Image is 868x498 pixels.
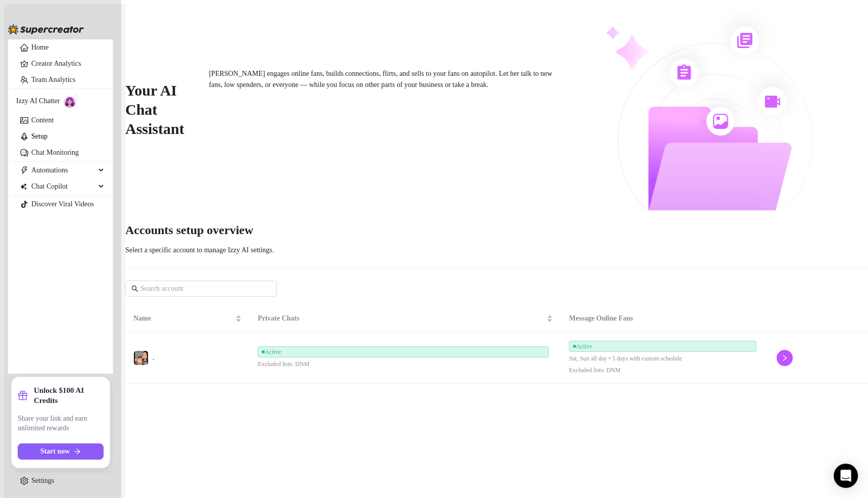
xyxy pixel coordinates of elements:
a: Setup [31,132,47,140]
h2: Your AI Chat Assistant [125,81,209,139]
span: Sat, Sun all day • 5 days with custom schedule [569,354,760,364]
a: Home [31,43,49,51]
input: Search account [140,283,263,294]
button: right [777,350,793,366]
a: Chat Monitoring [31,149,79,156]
th: Private Chats [250,305,561,333]
span: Select a specific account to manage Izzy AI settings. [125,246,274,254]
span: gift [18,390,28,400]
th: Message Online Fans [561,305,768,333]
span: Active [576,343,592,350]
a: Creator Analytics [31,56,105,72]
a: Team Analytics [31,76,75,83]
button: Start nowarrow-right [18,443,104,460]
img: AI Chatter [64,94,79,108]
img: logo-BBDzfeDw.svg [8,24,84,34]
a: Settings [31,477,54,484]
span: search [131,285,138,292]
span: thunderbolt [20,166,28,174]
span: Active [265,348,281,355]
span: arrow-right [74,448,81,455]
span: right [781,354,788,361]
span: . [153,354,155,361]
div: [PERSON_NAME] engages online fans, builds connections, flirts, and sells to your fans on autopilo... [209,68,559,146]
a: Discover Viral Videos [31,200,94,208]
div: Open Intercom Messenger [834,464,858,488]
img: . [134,351,148,365]
span: Excluded lists: DNM [258,359,553,369]
span: Share your link and earn unlimited rewards [18,414,104,433]
a: Content [31,116,54,124]
th: Name [125,305,250,333]
span: Automations [31,162,95,178]
span: Chat Copilot [31,178,95,195]
span: Private Chats [258,313,545,324]
span: Excluded lists: DNM [569,366,760,375]
span: Izzy AI Chatter [16,96,60,107]
strong: Unlock $100 AI Credits [34,385,104,405]
span: Start now [40,447,70,456]
span: Name [133,313,233,324]
img: Chat Copilot [20,183,27,190]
